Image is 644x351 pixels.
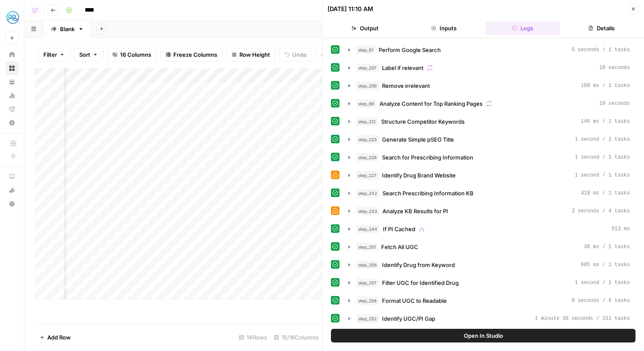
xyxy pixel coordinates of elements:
span: 1 minute 36 seconds / 311 tasks [535,315,630,322]
span: step_258 [356,296,379,305]
a: Settings [5,116,19,130]
button: Filter [38,48,70,61]
span: Add Row [47,333,71,342]
span: If PI Cached [383,225,415,233]
button: 1 second / 1 tasks [343,168,635,182]
span: step_226 [356,153,379,162]
button: Output [328,21,403,35]
button: 6 seconds / 1 tasks [343,43,635,57]
span: Freeze Columns [173,50,217,59]
span: Identify UGC/PI Gap [382,314,435,323]
a: Home [5,48,19,61]
button: Inputs [406,21,482,35]
button: Open In Studio [331,329,635,342]
span: step_251 [356,243,378,251]
span: 10 seconds [599,100,630,107]
span: 146 ms / 1 tasks [581,118,630,125]
span: 36 ms / 1 tasks [584,243,630,251]
span: Search Prescribing Information KB [382,189,474,197]
button: Workspace: MyHealthTeam [5,7,19,28]
div: 15/16 Columns [270,331,322,344]
button: Add Row [34,331,76,344]
span: 1 second / 1 tasks [575,154,630,161]
span: Format UGC to Readable [382,296,447,305]
span: Filter UGC for Identified Drug [382,278,459,287]
a: Usage [5,89,19,102]
span: Structure Competitor Keywords [381,117,465,126]
span: step_256 [356,261,379,269]
button: 108 ms / 1 tasks [343,79,635,93]
span: step_244 [356,225,379,233]
span: 1 second / 1 tasks [575,171,630,179]
span: Analyze Content for Top Ranking Pages [379,99,483,108]
a: Browse [5,61,19,75]
button: 418 ms / 1 tasks [343,186,635,200]
span: 108 ms / 1 tasks [581,82,630,90]
span: Search for Prescribing Information [382,153,473,162]
div: 14 Rows [236,331,270,344]
a: Blank [43,20,91,38]
span: Analyze KB Results for PI [382,207,448,215]
span: step_243 [356,207,379,215]
span: 1 second / 1 tasks [575,279,630,287]
button: 1 minute 36 seconds / 311 tasks [343,312,635,325]
button: Logs [485,21,561,35]
span: 513 ms [612,225,630,233]
span: step_223 [356,135,379,144]
a: Your Data [5,75,19,89]
span: 418 ms / 1 tasks [581,189,630,197]
div: Blank [60,25,75,33]
span: Label if relevant [382,64,423,72]
span: Remove irrelevant [382,81,430,90]
span: 16 Columns [120,50,151,59]
span: step_51 [356,46,375,54]
span: 8 seconds / 6 tasks [572,297,630,305]
button: 36 ms / 1 tasks [343,240,635,254]
button: 1 second / 1 tasks [343,151,635,164]
span: step_257 [356,278,379,287]
span: 685 ms / 1 tasks [581,261,630,269]
div: What's new? [6,184,18,197]
span: step_89 [356,99,376,108]
span: step_227 [356,171,379,180]
span: Perform Google Search [379,46,441,54]
img: MyHealthTeam Logo [5,10,20,25]
button: Sort [74,48,103,61]
button: 16 Columns [107,48,157,61]
button: Undo [279,48,312,61]
span: step_212 [356,117,378,126]
span: Filter [43,50,57,59]
span: Identify Drug Brand Website [382,171,456,180]
a: AirOps Academy [5,170,19,183]
button: 146 ms / 1 tasks [343,115,635,128]
button: 10 seconds [343,61,635,75]
button: Freeze Columns [160,48,223,61]
a: Flightpath [5,102,19,116]
span: 1 second / 1 tasks [575,136,630,143]
span: step_252 [356,314,379,323]
div: [DATE] 11:10 AM [328,5,373,13]
span: Identify Drug from Keyword [382,261,455,269]
span: Generate Simple pSEO Title [382,135,454,144]
button: 685 ms / 1 tasks [343,258,635,272]
span: Sort [79,50,90,59]
button: 2 seconds / 4 tasks [343,204,635,218]
span: Fetch All UGC [381,243,418,251]
span: step_207 [356,64,379,72]
span: step_209 [356,81,379,90]
span: Row Height [239,50,270,59]
button: What's new? [5,183,19,197]
button: 1 second / 1 tasks [343,276,635,290]
button: 10 seconds [343,97,635,110]
button: Help + Support [5,197,19,211]
span: 6 seconds / 1 tasks [572,46,630,54]
button: 8 seconds / 6 tasks [343,294,635,307]
span: step_242 [356,189,379,197]
span: 10 seconds [599,64,630,72]
button: Row Height [226,48,276,61]
button: 513 ms [343,222,635,236]
span: Open In Studio [464,331,503,340]
button: Details [563,21,639,35]
span: 2 seconds / 4 tasks [572,207,630,215]
span: Undo [292,50,307,59]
